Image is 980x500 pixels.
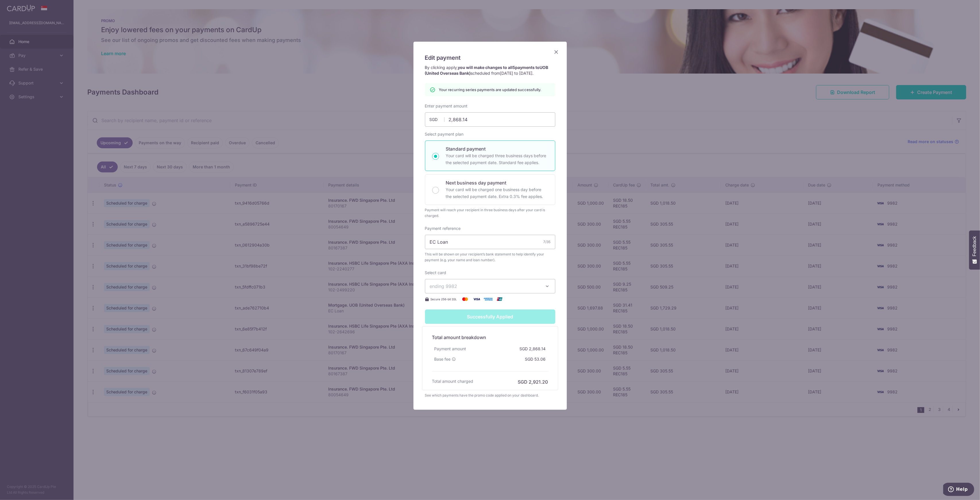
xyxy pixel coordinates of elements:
iframe: Opens a widget where you can find more information [943,483,974,497]
p: By clicking apply, scheduled from . [425,65,555,76]
span: This will be shown on your recipient’s bank statement to help identify your payment (e.g. your na... [425,251,555,263]
span: [DATE] to [DATE] [500,71,533,76]
img: American Express [482,296,494,303]
p: Standard payment [446,145,548,152]
p: Your card will be charged one business day before the selected payment date. Extra 0.3% fee applies. [446,186,548,200]
h5: Edit payment [425,53,555,62]
div: Payment amount [432,344,469,354]
label: Select card [425,270,446,276]
span: Feedback [972,236,977,256]
button: Close [553,49,560,55]
h6: Total amount charged [432,378,473,384]
p: Your card will be charged three business days before the selected payment date. Standard fee appl... [446,152,548,166]
div: 7/35 [544,239,551,245]
img: Mastercard [459,296,471,303]
button: Feedback - Show survey [969,230,980,270]
div: Payment will reach your recipient in three business days after your card is charged. [425,207,555,219]
p: Your recurring series payments are updated successfully. [439,87,542,93]
label: Enter payment amount [425,103,468,109]
div: SGD 53.06 [523,354,548,364]
label: Payment reference [425,226,461,231]
span: ending 9982 [430,283,457,289]
div: SGD 2,868.14 [517,344,548,354]
strong: you will make changes to all payments to [425,65,548,76]
span: Base fee [434,356,451,362]
span: 5 [513,65,515,70]
span: Secure 256-bit SSL [431,297,457,301]
img: UnionPay [494,296,505,303]
label: Select payment plan [425,131,464,137]
button: ending 9982 [425,279,555,293]
span: SGD [430,117,444,122]
h6: SGD 2,921.20 [518,378,548,385]
p: Next business day payment [446,179,548,186]
h5: Total amount breakdown [432,334,548,341]
div: See which payments have the promo code applied on your dashboard. [425,393,555,398]
input: 0.00 [425,112,555,127]
img: Visa [471,296,482,303]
